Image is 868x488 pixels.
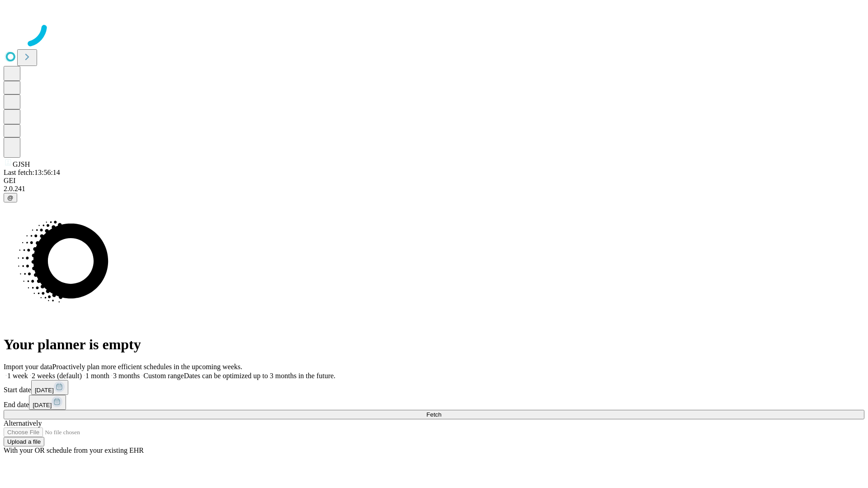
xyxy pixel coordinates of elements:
[4,193,17,202] button: @
[4,419,42,427] span: Alternatively
[32,372,82,380] span: 2 weeks (default)
[29,395,66,410] button: [DATE]
[143,372,184,380] span: Custom range
[4,363,52,371] span: Import your data
[13,160,30,168] span: GJSH
[52,363,242,371] span: Proactively plan more efficient schedules in the upcoming weeks.
[113,372,140,380] span: 3 months
[4,380,864,395] div: Start date
[184,372,335,380] span: Dates can be optimized up to 3 months in the future.
[35,387,54,394] span: [DATE]
[4,395,864,410] div: End date
[4,177,864,185] div: GEI
[4,446,144,454] span: With your OR schedule from your existing EHR
[4,169,60,176] span: Last fetch: 13:56:14
[31,380,68,395] button: [DATE]
[426,411,441,418] span: Fetch
[4,336,864,353] h1: Your planner is empty
[4,185,864,193] div: 2.0.241
[33,402,52,408] span: [DATE]
[7,194,14,201] span: @
[4,437,44,446] button: Upload a file
[4,410,864,419] button: Fetch
[7,372,28,380] span: 1 week
[85,372,109,380] span: 1 month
